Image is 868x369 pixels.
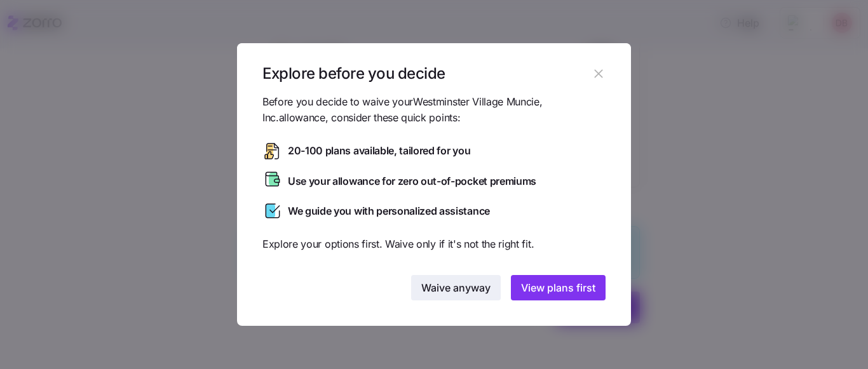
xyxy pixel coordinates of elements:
button: Waive anyway [411,275,501,300]
button: View plans first [511,275,606,300]
h1: Explore before you decide [262,64,588,83]
span: We guide you with personalized assistance [288,203,490,219]
span: Explore your options first. Waive only if it's not the right fit. [262,236,606,252]
span: View plans first [521,280,595,295]
span: Use your allowance for zero out-of-pocket premiums [288,173,536,189]
span: Waive anyway [421,280,491,295]
span: 20-100 plans available, tailored for you [288,143,470,159]
span: Before you decide to waive your Westminster Village Muncie, Inc. allowance, consider these quick ... [262,94,606,126]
